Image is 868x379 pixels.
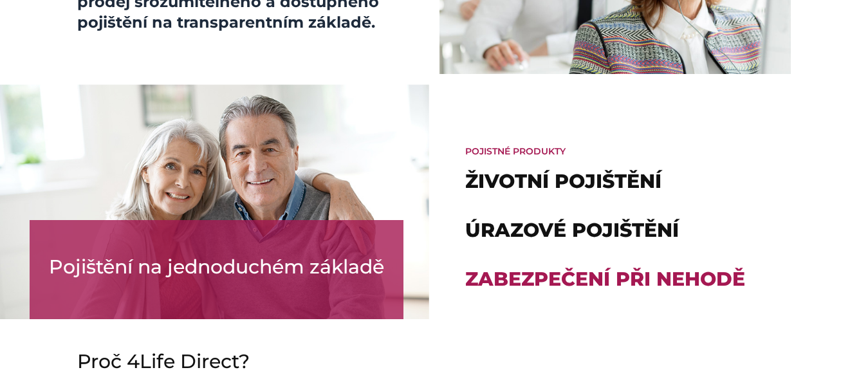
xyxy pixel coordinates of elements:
[77,350,791,373] h2: Proč 4Life Direct?
[49,255,384,279] h2: Pojištění na jednoduchém základě
[465,218,679,242] a: Úrazové pojištění
[465,169,661,193] a: Životní pojištění
[465,146,859,157] h5: Pojistné produkty
[465,267,745,291] a: Zabezpečení při nehodě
